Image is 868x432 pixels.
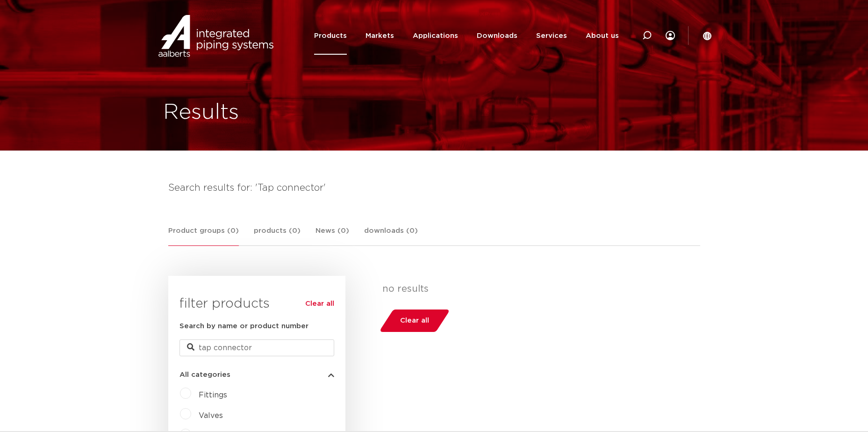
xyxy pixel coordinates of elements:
span: Clear all [400,313,429,328]
a: Valves [199,412,223,419]
h1: Results [163,98,239,128]
a: Services [536,17,567,55]
h3: filter products [179,295,334,313]
a: Downloads [477,17,517,55]
a: Fittings [199,391,227,399]
a: Applications [413,17,458,55]
h4: Search results for: 'Tap connector' [168,180,700,195]
a: Markets [366,17,394,55]
nav: Menu [314,17,619,55]
a: About us [586,17,619,55]
a: Clear all [305,298,334,310]
a: Products [314,17,347,55]
span: All categories [179,371,230,378]
a: downloads (0) [364,225,418,245]
a: products (0) [254,225,301,245]
input: seek [179,339,334,356]
p: no results [382,283,693,295]
div: my IPS [666,17,675,55]
label: Search by name or product number [179,321,308,332]
a: Product groups (0) [168,225,239,246]
button: All categories [179,371,334,378]
a: News (0) [316,225,349,245]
